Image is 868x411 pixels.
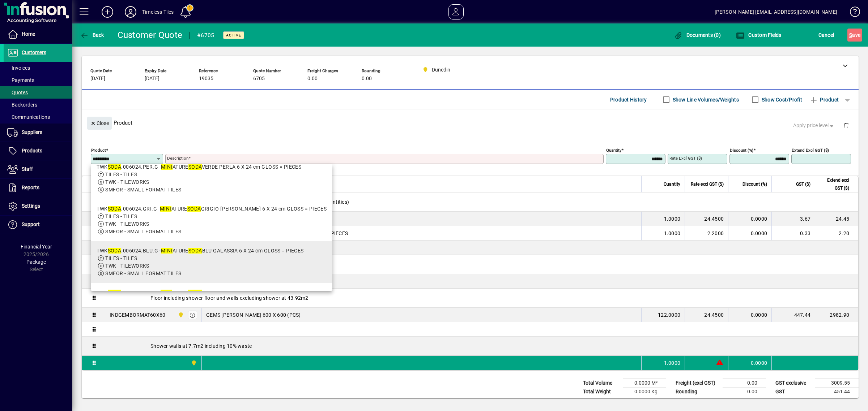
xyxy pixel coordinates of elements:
[199,76,213,82] span: 19035
[187,206,201,212] em: SODA
[672,388,723,396] td: Rounding
[817,29,836,42] button: Cancel
[820,176,849,192] span: Extend excl GST ($)
[22,148,42,153] span: Products
[772,396,815,405] td: GST inclusive
[815,212,858,226] td: 24.45
[80,32,104,38] span: Back
[189,359,197,367] span: Dunedin
[97,247,304,255] div: TWK .006024.BLU.G - ATURE BLU GALASSIA 6 X 24 cm GLOSS = PIECES
[78,29,106,42] button: Back
[723,379,766,388] td: 0.00
[22,166,33,172] span: Staff
[606,148,621,153] mat-label: Quantity
[91,148,106,153] mat-label: Product
[105,271,181,276] span: SMFOR - SMALL FORMAT TILES
[772,388,815,396] td: GST
[691,180,724,188] span: Rate excl GST ($)
[838,122,855,129] app-page-header-button: Delete
[815,388,859,396] td: 451.44
[176,311,184,319] span: Dunedin
[734,29,783,42] button: Custom Fields
[4,124,72,142] a: Suppliers
[22,221,40,227] span: Support
[771,212,815,226] td: 3.67
[664,180,680,188] span: Quantity
[26,259,46,265] span: Package
[847,29,862,42] button: Save
[105,221,149,227] span: TWK - TILEWORKS
[91,199,332,241] mat-option: TWKSODA.006024.GRI.G - MINIATURE SODA GRIGIO LUNA 6 X 24 cm GLOSS = PIECES
[790,119,838,132] button: Apply price level
[815,226,858,241] td: 2.20
[362,76,372,82] span: 0.00
[793,122,835,129] span: Apply price level
[736,32,782,38] span: Custom Fields
[85,120,114,126] app-page-header-button: Close
[815,379,859,388] td: 3009.55
[188,290,202,295] em: SODA
[818,29,834,41] span: Cancel
[772,379,815,388] td: GST exclusive
[105,179,149,185] span: TWK - TILEWORKS
[22,185,39,190] span: Reports
[723,388,766,396] td: 0.00
[110,311,165,319] div: INDGEMBORMAT60X60
[4,62,72,74] a: Invoices
[4,111,72,123] a: Communications
[108,248,122,254] em: SODA
[715,6,837,18] div: [PERSON_NAME] [EMAIL_ADDRESS][DOMAIN_NAME]
[253,76,265,82] span: 6705
[105,172,137,177] span: TILES - TILES
[4,74,72,86] a: Payments
[142,6,174,18] div: Timeless Tiles
[105,255,137,261] span: TILES - TILES
[771,308,815,322] td: 447.44
[7,102,37,108] span: Backorders
[197,30,214,41] div: #6705
[91,157,332,199] mat-option: TWKSODA.006024.PER.G - MINIATURE SODA VERDE PERLA 6 X 24 cm GLOSS = PIECES
[728,226,771,241] td: 0.0000
[658,311,680,319] span: 122.0000
[844,1,859,25] a: Knowledge Base
[674,32,721,38] span: Documents (0)
[849,29,860,41] span: ave
[672,29,723,42] button: Documents (0)
[161,248,173,254] em: MINI
[7,90,28,95] span: Quotes
[728,212,771,226] td: 0.0000
[91,241,332,283] mat-option: TWKSODA.006024.BLU.G - MINIATURE SODA BLU GALASSIA 6 X 24 cm GLOSS = PIECES
[188,164,202,170] em: SODA
[21,244,52,250] span: Financial Year
[105,289,858,307] div: Floor including shower floor and walls excluding shower at 43.92m2
[97,205,327,213] div: TWK .006024.GRI.G - ATURE GRIGIO [PERSON_NAME] 6 X 24 cm GLOSS = PIECES
[664,230,681,237] span: 1.0000
[91,283,332,325] mat-option: TWKSODA.006024.AZZ.G - MINIATURE SODA AZZURRO ARTICO 6 X 24 cm GLOSS = PIECES
[4,197,72,215] a: Settings
[728,308,771,322] td: 0.0000
[105,337,858,355] div: Shower walls at 7.7m2 including 10% waste
[792,148,829,153] mat-label: Extend excl GST ($)
[4,99,72,111] a: Backorders
[119,5,142,18] button: Profile
[607,93,650,106] button: Product History
[90,76,105,82] span: [DATE]
[4,160,72,178] a: Staff
[838,117,855,134] button: Delete
[87,117,112,130] button: Close
[664,215,681,222] span: 1.0000
[689,230,724,237] div: 2.2000
[97,163,301,171] div: TWK .006024.PER.G - ATURE VERDE PERLA 6 X 24 cm GLOSS = PIECES
[22,203,40,209] span: Settings
[82,109,859,136] div: Product
[743,180,767,188] span: Discount (%)
[105,255,858,274] div: Required quantities as discussed and advised in person and via phone
[689,215,724,222] div: 24.4500
[96,5,119,18] button: Add
[579,388,623,396] td: Total Weight
[160,206,171,212] em: MINI
[307,76,318,82] span: 0.00
[669,156,702,161] mat-label: Rate excl GST ($)
[90,117,109,129] span: Close
[815,308,858,322] td: 2982.90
